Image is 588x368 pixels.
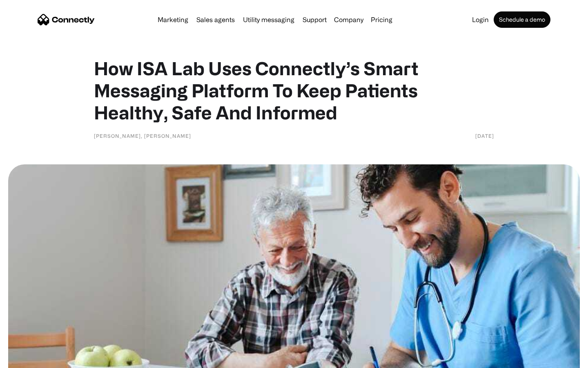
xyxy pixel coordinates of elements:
[193,16,238,23] a: Sales agents
[475,132,494,140] div: [DATE]
[94,132,191,140] div: [PERSON_NAME], [PERSON_NAME]
[299,16,330,23] a: Support
[367,16,396,23] a: Pricing
[94,57,494,123] h1: How ISA Lab Uses Connectly’s Smart Messaging Platform To Keep Patients Healthy, Safe And Informed
[334,14,363,25] div: Company
[494,11,550,28] a: Schedule a demo
[469,16,492,23] a: Login
[16,354,49,365] ul: Language list
[240,16,298,23] a: Utility messaging
[8,354,49,365] aside: Language selected: English
[154,16,192,23] a: Marketing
